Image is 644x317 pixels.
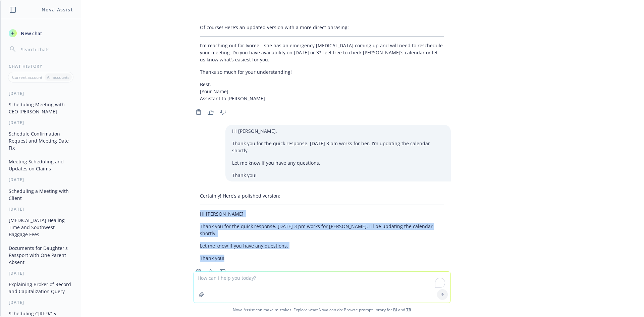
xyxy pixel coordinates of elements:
a: TR [406,307,411,313]
div: [DATE] [1,206,81,212]
input: Search chats [19,45,73,54]
p: Thanks so much for your understanding! [200,68,444,75]
span: New chat [19,30,42,37]
p: Thank you! [232,172,444,179]
button: Documents for Daughter's Passport with One Parent Absent [6,243,75,268]
button: [MEDICAL_DATA] Healing Time and Southwest Baggage Fees [6,215,75,240]
h1: Nova Assist [42,6,73,13]
button: New chat [6,27,75,39]
button: Scheduling a Meeting with Client [6,186,75,204]
button: Thumbs down [217,267,228,276]
p: Thank you for the quick response. [DATE] 3 pm works for [PERSON_NAME]. I’ll be updating the calen... [200,223,444,237]
button: Thumbs down [217,107,228,117]
svg: Copy to clipboard [196,109,202,115]
p: Thank you for the quick response. [DATE] 3 pm works for her. I'm updating the calendar shortly. [232,140,444,154]
p: Certainly! Here’s a polished version: [200,192,444,199]
p: Current account [12,74,42,80]
p: I'm reaching out for Ivoree—she has an emergency [MEDICAL_DATA] coming up and will need to resche... [200,42,444,63]
div: [DATE] [1,120,81,125]
p: Let me know if you have any questions. [200,242,444,249]
p: Hi [PERSON_NAME], [232,127,444,135]
svg: Copy to clipboard [196,269,202,275]
p: Hi [PERSON_NAME], [200,210,444,217]
textarea: To enrich screen reader interactions, please activate Accessibility in Grammarly extension settings [194,272,450,303]
button: Scheduling Meeting with CEO [PERSON_NAME] [6,99,75,117]
button: Meeting Scheduling and Updates on Claims [6,156,75,174]
p: Best, [Your Name] Assistant to [PERSON_NAME] [200,81,444,102]
p: Let me know if you have any questions. [232,159,444,166]
p: Thank you! [200,255,444,262]
div: [DATE] [1,177,81,182]
div: Chat History [1,63,81,69]
a: BI [393,307,397,313]
span: Nova Assist can make mistakes. Explore what Nova can do: Browse prompt library for and [3,303,641,317]
p: All accounts [47,74,69,80]
div: [DATE] [1,300,81,305]
button: Explaining Broker of Record and Capitalization Query [6,279,75,297]
div: [DATE] [1,91,81,96]
div: [DATE] [1,270,81,276]
button: Schedule Confirmation Request and Meeting Date Fix [6,128,75,153]
p: Of course! Here’s an updated version with a more direct phrasing: [200,24,444,31]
